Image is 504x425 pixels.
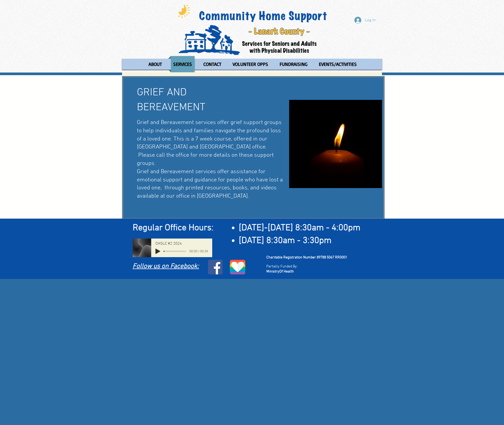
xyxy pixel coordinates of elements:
p: VOLUNTEER OPPS [230,56,271,72]
p: ABOUT [146,56,164,72]
p: FUNDRAISING [277,56,310,72]
span: Log In [363,18,377,23]
img: Facebook [208,260,223,274]
p: SERVICES [171,56,194,72]
a: ABOUT [144,56,167,72]
span: Regular Office Hours: [133,223,214,233]
button: Play [155,249,160,254]
h2: ​ [133,222,375,235]
span: CHSLC #2 2024 [155,242,182,246]
a: SERVICES [168,56,197,72]
img: LGBTQ logo.png [229,260,246,274]
span: Of Health [279,269,294,274]
p: CONTACT [201,56,224,72]
span: GRIEF AND BEREAVEMENT [137,86,205,114]
p: EVENTS/ACTIVITIES [316,56,359,72]
span: Charitable Registration Number 89788 5067 RR0001 [266,255,347,260]
a: EVENTS/ACTIVITIES [314,56,362,72]
span: Grief and Bereavement services offer grief support groups to help individuals and families naviga... [137,119,283,200]
span: Ministry [266,269,279,274]
a: VOLUNTEER OPPS [228,56,273,72]
span: [DATE]-[DATE] 8:30am - 4:00pm [239,223,360,233]
a: Follow us on Facebook: [133,262,199,270]
ul: Social Bar [208,260,223,274]
nav: Site [122,56,382,72]
a: FUNDRAISING [275,56,312,72]
span: [DATE] 8:30am - 3:30pm [239,235,332,246]
span: Partially Funded By: [266,264,298,269]
span: 00:00 / 00:34 [186,249,208,254]
a: CONTACT [198,56,226,72]
button: Log In [351,15,379,25]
